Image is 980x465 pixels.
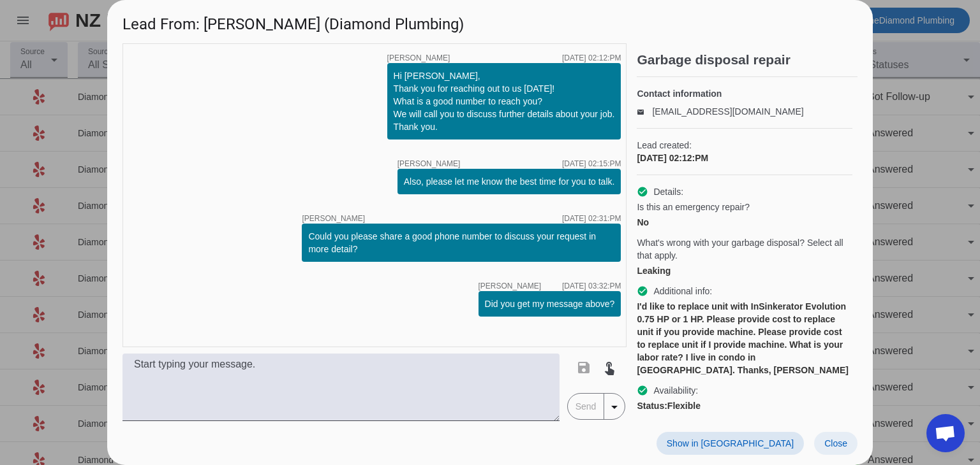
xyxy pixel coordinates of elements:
span: [PERSON_NAME] [397,160,461,168]
mat-icon: email [637,108,652,115]
div: Hi [PERSON_NAME], Thank you for reaching out to us [DATE]! What is a good number to reach you? We... [394,69,615,133]
div: Also, please let me know the best time for you to talk.​ [404,175,615,188]
div: [DATE] 03:32:PM [562,282,621,290]
div: [DATE] 02:15:PM [562,160,621,168]
span: [PERSON_NAME] [479,282,542,290]
div: Open chat [926,414,965,452]
a: [EMAIL_ADDRESS][DOMAIN_NAME] [652,106,803,117]
button: Close [814,432,857,455]
h2: Garbage disposal repair [637,54,857,66]
div: Could you please share a good phone number to discuss your request in more detail?​ [308,230,614,255]
div: [DATE] 02:12:PM [637,152,852,164]
span: Show in [GEOGRAPHIC_DATA] [667,438,794,448]
span: Close [824,438,847,448]
div: I'd like to replace unit with InSinkerator Evolution 0.75 HP or 1 HP. Please provide cost to repl... [637,300,852,376]
div: [DATE] 02:31:PM [562,215,621,222]
mat-icon: arrow_drop_down [607,399,622,415]
mat-icon: check_circle [637,285,648,297]
mat-icon: touch_app [602,360,617,375]
span: Details: [653,185,683,198]
mat-icon: check_circle [637,186,648,197]
div: Did you get my message above?​ [485,297,615,310]
span: Is this an emergency repair? [637,201,750,213]
div: [DATE] 02:12:PM [562,54,621,62]
button: Show in [GEOGRAPHIC_DATA] [657,432,804,455]
span: [PERSON_NAME] [302,215,365,222]
mat-icon: check_circle [637,385,648,396]
div: Leaking [637,264,852,277]
span: Availability: [653,384,698,397]
div: Flexible [637,399,852,412]
span: Lead created: [637,139,852,152]
span: What's wrong with your garbage disposal? Select all that apply. [637,236,852,262]
strong: Status: [637,401,667,411]
div: No [637,216,852,229]
h4: Contact information [637,87,852,100]
span: Additional info: [653,285,712,297]
span: [PERSON_NAME] [387,54,450,62]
